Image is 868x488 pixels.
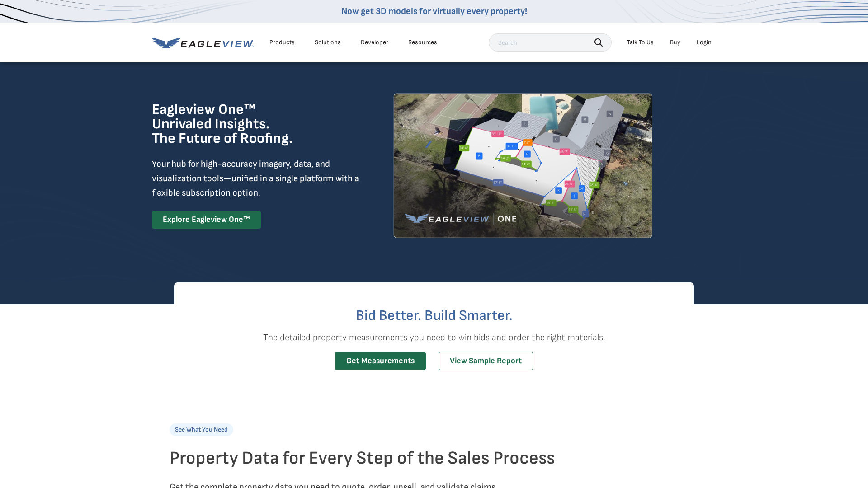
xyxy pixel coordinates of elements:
[408,38,437,47] div: Resources
[152,211,261,229] a: Explore Eagleview One™
[315,38,341,47] div: Solutions
[269,38,295,47] div: Products
[439,352,533,371] a: View Sample Report
[174,309,694,323] h2: Bid Better. Build Smarter.
[152,157,361,200] p: Your hub for high-accuracy imagery, data, and visualization tools—unified in a single platform wi...
[341,6,527,17] a: Now get 3D models for virtually every property!
[670,38,680,47] a: Buy
[489,33,612,52] input: Search
[627,38,654,47] div: Talk To Us
[174,330,694,345] p: The detailed property measurements you need to win bids and order the right materials.
[697,38,712,47] div: Login
[170,423,233,436] p: See What You Need
[170,447,698,469] h2: Property Data for Every Step of the Sales Process
[335,352,426,371] a: Get Measurements
[361,38,388,47] a: Developer
[152,103,339,146] h1: Eagleview One™ Unrivaled Insights. The Future of Roofing.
